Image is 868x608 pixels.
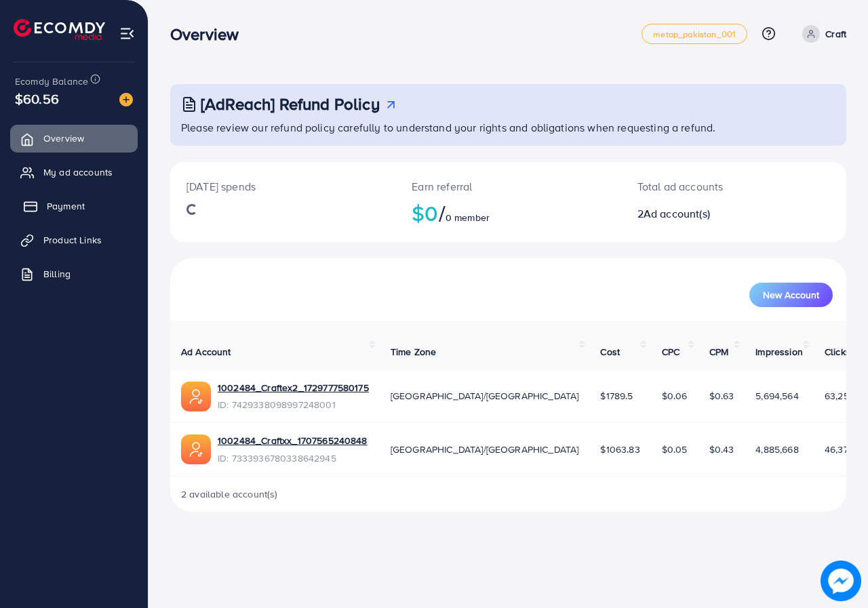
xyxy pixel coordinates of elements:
[446,211,490,224] span: 0 member
[755,345,803,359] span: Impression
[43,233,102,247] span: Product Links
[119,26,135,41] img: menu
[201,94,380,114] h3: [AdReach] Refund Policy
[10,192,138,220] a: Payment
[637,207,774,220] h2: 2
[763,290,819,300] span: New Account
[662,443,688,456] span: $0.05
[825,443,854,456] span: 46,372
[181,487,278,501] span: 2 available account(s)
[825,565,857,597] img: image
[755,389,798,403] span: 5,694,564
[181,382,211,411] img: ic-ads-acc.e4c84228.svg
[412,200,604,226] h2: $0
[218,381,369,394] a: 1002484_Craftex2_1729777580175
[181,434,211,464] img: ic-ads-acc.e4c84228.svg
[391,345,436,359] span: Time Zone
[825,389,854,403] span: 63,255
[662,345,679,359] span: CPC
[644,206,710,221] span: Ad account(s)
[825,345,850,359] span: Clicks
[15,75,88,88] span: Ecomdy Balance
[10,260,138,287] a: Billing
[43,131,84,145] span: Overview
[637,178,774,195] p: Total ad accounts
[709,443,734,456] span: $0.43
[47,199,85,213] span: Payment
[10,226,138,254] a: Product Links
[14,19,105,40] img: logo
[181,119,838,136] p: Please review our refund policy carefully to understand your rights and obligations when requesti...
[412,178,604,195] p: Earn referral
[43,165,113,179] span: My ad accounts
[218,398,369,411] span: ID: 7429338098997248001
[600,389,633,403] span: $1789.5
[15,89,59,108] span: $60.56
[749,283,833,307] button: New Account
[709,345,728,359] span: CPM
[653,30,736,39] span: metap_pakistan_001
[119,93,133,106] img: image
[600,345,620,359] span: Cost
[170,24,250,44] h3: Overview
[755,443,798,456] span: 4,885,668
[709,389,734,403] span: $0.63
[218,451,368,465] span: ID: 7333936780338642945
[391,443,579,456] span: [GEOGRAPHIC_DATA]/[GEOGRAPHIC_DATA]
[43,267,71,281] span: Billing
[797,25,846,43] a: Craft
[186,178,379,195] p: [DATE] spends
[825,26,846,42] p: Craft
[181,345,231,359] span: Ad Account
[439,197,446,228] span: /
[218,434,368,447] a: 1002484_Craftxx_1707565240848
[391,389,579,403] span: [GEOGRAPHIC_DATA]/[GEOGRAPHIC_DATA]
[642,24,747,44] a: metap_pakistan_001
[10,125,138,152] a: Overview
[600,443,639,456] span: $1063.83
[10,159,138,186] a: My ad accounts
[662,389,688,403] span: $0.06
